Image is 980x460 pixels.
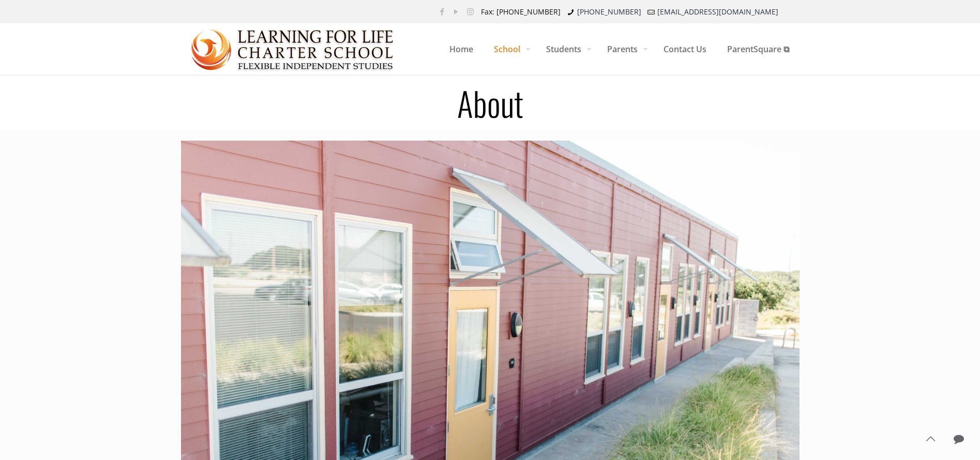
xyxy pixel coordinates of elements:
[536,23,597,75] a: Students
[439,23,484,75] a: Home
[437,6,448,17] a: Facebook icon
[451,6,462,17] a: YouTube icon
[577,7,641,17] a: [PHONE_NUMBER]
[439,34,484,65] span: Home
[717,23,800,75] a: ParentSquare ⧉
[717,34,800,65] span: ParentSquare ⧉
[465,6,476,17] a: Instagram icon
[657,7,778,17] a: [EMAIL_ADDRESS][DOMAIN_NAME]
[653,34,717,65] span: Contact Us
[484,23,536,75] a: School
[919,428,941,450] a: Back to top icon
[566,7,576,17] i: phone
[175,86,806,119] h1: About
[597,34,653,65] span: Parents
[646,7,657,17] i: mail
[653,23,717,75] a: Contact Us
[536,34,597,65] span: Students
[484,34,536,65] span: School
[597,23,653,75] a: Parents
[191,23,395,75] a: Learning for Life Charter School
[191,24,395,75] img: About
